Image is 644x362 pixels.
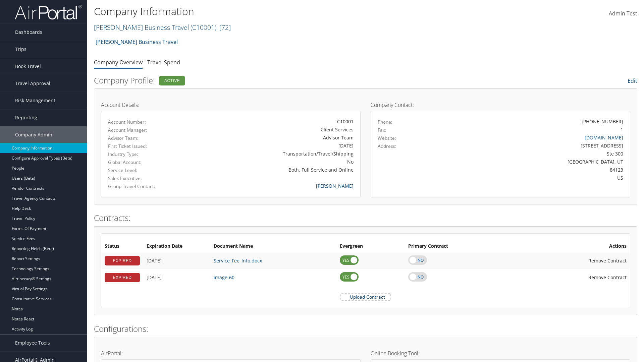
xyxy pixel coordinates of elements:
label: Industry Type: [108,151,183,158]
span: Risk Management [15,92,55,109]
h4: Online Booking Tool: [371,351,630,356]
a: image-60 [214,274,234,281]
i: Remove Contract [582,254,588,267]
label: Sales Executive: [108,175,183,182]
th: Primary Contract [405,240,512,252]
div: Transportation/Travel/Shipping [193,150,354,157]
label: Account Manager: [108,127,183,133]
div: Add/Edit Date [147,258,207,264]
div: 1 [621,126,623,133]
label: Global Account: [108,159,183,166]
label: Account Number: [108,119,183,125]
div: 84123 [442,166,624,173]
a: Edit [628,77,637,84]
th: Actions [512,240,630,252]
label: Service Level: [108,167,183,174]
a: [PERSON_NAME] Business Travel [94,23,231,32]
div: Both, Full Service and Online [193,166,354,173]
div: Active [159,76,185,85]
h2: Contracts: [94,212,637,224]
div: US [442,174,624,181]
img: airportal-logo.png [15,4,82,20]
a: [PERSON_NAME] [316,183,354,189]
th: Evergreen [336,240,405,252]
span: Company Admin [15,126,52,143]
span: [DATE] [147,257,162,264]
th: Status [101,240,143,252]
h4: Company Contact: [371,102,630,108]
div: [PHONE_NUMBER] [582,118,623,125]
label: Website: [378,135,396,141]
label: Group Travel Contact: [108,183,183,190]
span: Remove Contract [588,257,627,264]
div: C10001 [193,118,354,125]
i: Remove Contract [582,271,588,284]
a: Travel Spend [147,59,180,66]
label: Address: [378,143,396,149]
a: Company Overview [94,59,143,66]
h4: Account Details: [101,102,361,108]
label: Advisor Team: [108,135,183,141]
a: [PERSON_NAME] Business Travel [96,35,178,49]
label: Phone: [378,119,392,125]
h1: Company Information [94,4,456,18]
span: ( C10001 ) [191,23,216,32]
div: No [193,158,354,165]
label: Upload Contract [341,294,390,300]
div: [DATE] [193,142,354,149]
h4: AirPortal: [101,351,361,356]
span: [DATE] [147,274,162,281]
span: Employee Tools [15,335,50,351]
a: Admin Test [609,3,637,24]
a: [DOMAIN_NAME] [585,134,623,141]
span: Dashboards [15,24,42,41]
span: Reporting [15,109,37,126]
span: Admin Test [609,10,637,17]
label: First Ticket Issued: [108,143,183,149]
span: Travel Approval [15,75,50,92]
div: [STREET_ADDRESS] [442,142,624,149]
div: Advisor Team [193,134,354,141]
th: Expiration Date [143,240,210,252]
span: Remove Contract [588,274,627,281]
th: Document Name [210,240,336,252]
a: Service_Fee_Info.docx [214,257,262,264]
div: EXPIRED [105,273,140,282]
h2: Company Profile: [94,75,453,86]
span: Trips [15,41,26,58]
div: Add/Edit Date [147,275,207,281]
span: , [ 72 ] [216,23,231,32]
span: Book Travel [15,58,41,75]
h2: Configurations: [94,323,637,335]
div: EXPIRED [105,256,140,265]
label: Fax: [378,127,386,133]
div: Ste 300 [442,150,624,157]
div: [GEOGRAPHIC_DATA], UT [442,158,624,165]
div: Client Services [193,126,354,133]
